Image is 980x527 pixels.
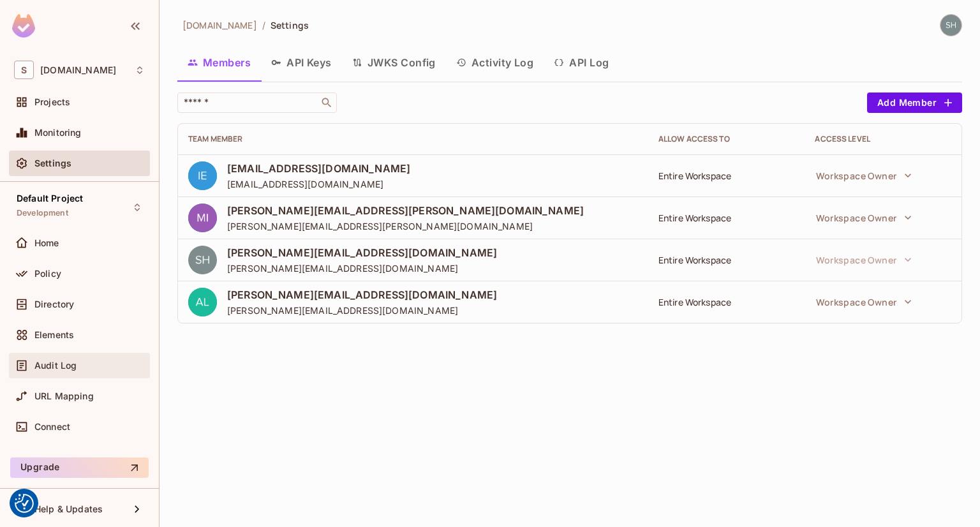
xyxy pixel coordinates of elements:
img: Revisit consent button [15,494,34,513]
span: URL Mapping [34,391,94,401]
button: Consent Preferences [15,494,34,513]
div: Entire Workspace [658,212,795,224]
div: Team Member [188,134,638,144]
div: Allow Access to [658,134,795,144]
div: Entire Workspace [658,254,795,266]
div: Entire Workspace [658,170,795,182]
span: Connect [34,422,70,432]
img: SReyMgAAAABJRU5ErkJggg== [12,14,35,38]
span: [EMAIL_ADDRESS][DOMAIN_NAME] [227,161,410,175]
span: Settings [34,158,71,168]
button: Workspace Owner [810,163,918,188]
img: 282df1041a379e28d8fd0f104ba13cd0 [188,246,217,274]
div: Access Level [815,134,951,144]
span: Default Project [17,193,83,204]
button: Upgrade [10,457,149,478]
img: ac7873a2800bebebd79521f426fce5c9 [188,288,217,316]
img: 8c9f47223575d54ac7c6c878a1c264a4 [188,204,217,232]
span: [PERSON_NAME][EMAIL_ADDRESS][DOMAIN_NAME] [227,262,497,274]
span: [PERSON_NAME][EMAIL_ADDRESS][DOMAIN_NAME] [227,246,497,260]
button: Activity Log [446,47,544,78]
span: [PERSON_NAME][EMAIL_ADDRESS][DOMAIN_NAME] [227,288,497,302]
span: Elements [34,330,74,340]
span: Help & Updates [34,504,103,514]
img: 1dba20490cac7572f4314e813a0a408c [188,161,217,190]
span: Monitoring [34,128,82,138]
span: Workspace: sea.live [40,65,116,75]
span: [DOMAIN_NAME] [182,19,257,31]
li: / [262,19,265,31]
button: API Log [544,47,619,78]
button: API Keys [261,47,342,78]
img: shyamalan.chemmery@testshipping.com [940,15,961,36]
span: [PERSON_NAME][EMAIL_ADDRESS][PERSON_NAME][DOMAIN_NAME] [227,204,584,218]
span: Home [34,238,59,248]
button: JWKS Config [342,47,446,78]
span: [PERSON_NAME][EMAIL_ADDRESS][PERSON_NAME][DOMAIN_NAME] [227,220,584,232]
span: Projects [34,97,70,107]
button: Workspace Owner [810,289,918,315]
button: Add Member [867,93,962,113]
button: Workspace Owner [810,247,918,272]
button: Workspace Owner [810,205,918,230]
span: Development [17,208,68,218]
span: [EMAIL_ADDRESS][DOMAIN_NAME] [227,178,410,190]
span: Directory [34,299,74,309]
span: [PERSON_NAME][EMAIL_ADDRESS][DOMAIN_NAME] [227,304,497,316]
span: S [14,61,34,79]
span: Settings [271,19,309,31]
span: Audit Log [34,360,77,371]
button: Members [177,47,261,78]
span: Policy [34,269,61,279]
div: Entire Workspace [658,296,795,308]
